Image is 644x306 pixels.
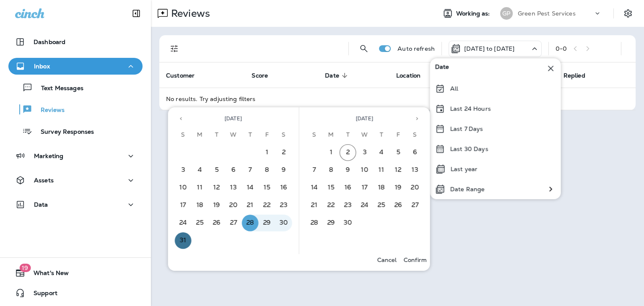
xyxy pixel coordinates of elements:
p: Last 7 Days [450,125,483,132]
button: Support [8,285,143,301]
p: Dashboard [34,39,65,45]
button: Marketing [8,148,143,164]
button: 18 [192,197,208,214]
p: Cancel [377,257,397,263]
button: 30 [275,215,292,231]
button: 4 [192,162,208,179]
button: Dashboard [8,34,143,50]
button: 19What's New [8,265,143,281]
p: Inbox [34,63,50,70]
button: 12 [208,179,225,196]
span: Replied [563,72,585,79]
span: Wednesday [357,127,372,143]
button: 23 [275,197,292,214]
span: Sunday [307,127,322,143]
button: 25 [373,197,390,214]
button: 20 [225,197,242,214]
button: 5 [208,162,225,179]
span: Date [325,72,350,79]
button: 3 [356,144,373,161]
span: Location [396,72,421,79]
span: Tuesday [209,127,224,143]
span: Monday [192,127,208,143]
span: 19 [19,264,31,272]
button: 20 [407,179,423,196]
p: Date Range [450,186,485,192]
p: Auto refresh [397,45,435,52]
button: 19 [390,179,407,196]
p: Confirm [404,257,427,263]
button: 23 [340,197,356,214]
button: 10 [175,179,192,196]
button: Text Messages [8,79,143,96]
p: Last 30 Days [450,145,488,152]
button: 12 [390,162,407,179]
button: 13 [225,179,242,196]
button: 27 [225,215,242,231]
button: 10 [356,162,373,179]
span: Friday [260,127,275,143]
button: 4 [373,144,390,161]
button: 21 [242,197,259,214]
button: 16 [275,179,292,196]
button: 11 [192,179,208,196]
button: Assets [8,172,143,189]
span: Support [25,290,57,300]
p: Reviews [168,7,210,20]
p: All [450,85,458,92]
button: Filters [166,40,183,57]
button: 17 [175,197,192,214]
p: Reviews [32,106,65,114]
button: 28 [242,215,259,231]
button: 6 [407,144,423,161]
div: 0 - 0 [556,45,567,52]
button: 2 [340,144,356,161]
button: 24 [356,197,373,214]
span: Replied [563,72,596,79]
p: Assets [34,177,54,184]
span: Monday [324,127,339,143]
button: 13 [407,162,423,179]
button: 14 [242,179,259,196]
button: Settings [621,6,636,21]
button: 25 [192,215,208,231]
button: 22 [259,197,275,214]
button: 6 [225,162,242,179]
span: Working as: [456,10,492,17]
button: 17 [356,179,373,196]
span: Customer [166,72,205,79]
span: Score [252,72,268,79]
button: Survey Responses [8,122,143,140]
button: 14 [306,179,323,196]
button: 29 [259,215,275,231]
button: 7 [306,162,323,179]
button: 27 [407,197,423,214]
button: 26 [208,215,225,231]
div: GP [500,7,513,20]
button: Reviews [8,101,143,118]
button: 18 [373,179,390,196]
span: Saturday [276,127,291,143]
p: Last year [451,166,478,172]
button: 24 [175,215,192,231]
p: Text Messages [33,85,83,93]
button: 15 [259,179,275,196]
button: Inbox [8,58,143,75]
button: 11 [373,162,390,179]
button: 30 [340,215,356,231]
p: Green Pest Services [518,10,576,17]
button: Previous month [175,112,187,125]
button: Data [8,196,143,213]
button: 1 [259,144,275,161]
span: What's New [25,270,69,280]
span: [DATE] [356,115,373,122]
button: 15 [323,179,340,196]
button: 1 [323,144,340,161]
button: Confirm [400,254,430,266]
span: Friday [391,127,406,143]
button: 22 [323,197,340,214]
button: Cancel [374,254,400,266]
span: Thursday [243,127,258,143]
button: 7 [242,162,259,179]
span: Saturday [408,127,423,143]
